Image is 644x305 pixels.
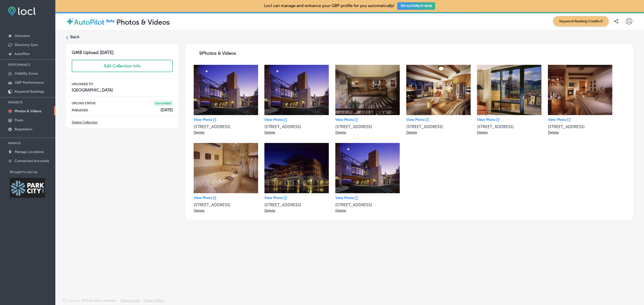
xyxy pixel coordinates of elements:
[264,196,287,200] a: View Photo
[264,130,275,135] p: Delete
[406,118,425,122] p: View Photo
[194,196,212,200] p: View Photo
[335,65,400,115] img: Collection thumbnail
[15,118,23,122] p: Posts
[67,299,117,302] p: Locl, Inc. 2025 all rights reserved.
[406,124,471,129] p: [STREET_ADDRESS]
[477,118,496,122] p: View Photo
[548,65,612,115] img: Collection thumbnail
[116,18,170,26] label: Photos & Videos
[15,127,32,131] p: Reputation
[10,170,55,174] p: Brought to you by
[72,60,173,72] button: Edit Collection Info
[406,118,429,122] a: View Photo
[153,101,173,106] span: Succeeded
[72,82,173,86] p: UPLOADED TO
[335,130,346,135] p: Delete
[74,18,104,26] label: AutoPilot
[406,65,471,115] img: Collection thumbnail
[264,65,329,115] img: Collection thumbnail
[335,209,346,213] p: Delete
[194,209,205,213] p: Delete
[335,124,400,129] p: [STREET_ADDRESS]
[120,299,140,305] a: Terms of Use
[194,202,258,207] p: [STREET_ADDRESS]
[335,118,354,122] p: View Photo
[194,196,216,200] a: View Photo
[335,118,358,122] a: View Photo
[15,159,49,163] p: Connected Accounts
[264,118,287,122] a: View Photo
[264,143,329,193] img: Collection thumbnail
[144,299,165,305] a: Privacy Policy
[194,143,258,193] img: Collection thumbnail
[194,65,258,115] img: Collection thumbnail
[15,80,44,85] p: GBP Performance
[66,44,179,55] h3: GMB Upload [DATE]
[264,118,283,122] p: View Photo
[264,196,283,200] p: View Photo
[15,34,30,38] p: Overview
[194,130,205,135] p: Delete
[477,124,541,129] p: [STREET_ADDRESS]
[10,178,45,198] img: Park City
[65,17,74,26] img: autopilot-icon
[335,143,400,193] img: Collection thumbnail
[194,118,216,122] a: View Photo
[194,124,258,129] p: [STREET_ADDRESS]
[15,150,44,154] p: Manage Locations
[397,2,435,10] button: TRY AUTOPILOT NOW
[335,196,358,200] a: View Photo
[335,196,354,200] p: View Photo
[72,109,88,112] p: PUBLISHED
[15,71,38,76] p: Visibility Score
[477,65,541,115] img: Collection thumbnail
[199,50,236,56] span: 9 Photos & Videos
[15,43,38,47] p: Directory Sync
[406,130,417,135] p: Delete
[264,124,329,129] p: [STREET_ADDRESS]
[548,118,567,122] p: View Photo
[548,124,612,129] p: [STREET_ADDRESS]
[335,202,400,207] p: [STREET_ADDRESS]
[15,109,41,113] p: Photos & Videos
[264,209,275,213] p: Delete
[70,34,79,40] label: Back
[548,118,570,122] a: View Photo
[160,108,173,112] h4: [DATE]
[15,89,44,94] p: Keyword Rankings
[548,130,559,135] p: Delete
[264,202,329,207] p: [STREET_ADDRESS]
[72,88,173,92] h4: [GEOGRAPHIC_DATA]
[477,118,499,122] a: View Photo
[8,7,36,16] img: fda3e92497d09a02dc62c9cd864e3231.png
[15,52,30,56] p: AutoPilot
[553,16,609,26] span: Keyword Ranking Credits: 0
[72,101,96,105] p: UPLOAD STATUS
[72,121,98,124] a: Delete Collection
[194,118,212,122] p: View Photo
[477,130,488,135] p: Delete
[104,18,116,23] img: Beta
